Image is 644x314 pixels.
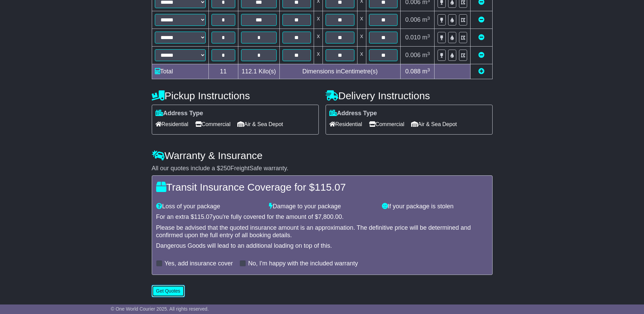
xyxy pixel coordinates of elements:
[238,64,279,79] td: Kilo(s)
[369,119,404,129] span: Commercial
[422,16,430,23] span: m
[379,203,492,210] div: If your package is stolen
[220,165,231,172] span: 250
[195,119,231,129] span: Commercial
[314,11,323,29] td: x
[405,34,421,41] span: 0.010
[111,306,209,312] span: © One World Courier 2025. All rights reserved.
[329,110,377,117] label: Address Type
[478,68,484,75] a: Add new item
[422,68,430,75] span: m
[427,33,430,38] sup: 3
[152,165,493,172] div: All our quotes include a $ FreightSafe warranty.
[314,29,323,47] td: x
[279,64,401,79] td: Dimensions in Centimetre(s)
[314,47,323,64] td: x
[315,181,346,193] span: 115.07
[156,242,488,250] div: Dangerous Goods will lead to an additional loading on top of this.
[153,203,266,210] div: Loss of your package
[152,64,208,79] td: Total
[237,119,283,129] span: Air & Sea Depot
[152,285,185,297] button: Get Quotes
[405,68,421,75] span: 0.088
[156,181,488,193] h4: Transit Insurance Coverage for $
[242,68,257,75] span: 112.1
[427,51,430,56] sup: 3
[478,34,484,41] a: Remove this item
[422,34,430,41] span: m
[329,119,362,129] span: Residential
[411,119,457,129] span: Air & Sea Depot
[156,224,488,239] div: Please be advised that the quoted insurance amount is an approximation. The definitive price will...
[405,52,421,58] span: 0.006
[318,213,342,220] span: 7,800.00
[405,16,421,23] span: 0.006
[478,16,484,23] a: Remove this item
[155,110,203,117] label: Address Type
[357,29,366,47] td: x
[155,119,188,129] span: Residential
[165,260,233,267] label: Yes, add insurance cover
[156,213,488,221] div: For an extra $ you're fully covered for the amount of $ .
[357,11,366,29] td: x
[357,47,366,64] td: x
[152,90,319,101] h4: Pickup Instructions
[194,213,213,220] span: 115.07
[265,203,379,210] div: Damage to your package
[326,90,493,101] h4: Delivery Instructions
[152,150,493,161] h4: Warranty & Insurance
[427,67,430,72] sup: 3
[427,16,430,21] sup: 3
[208,64,238,79] td: 11
[248,260,358,267] label: No, I'm happy with the included warranty
[422,52,430,58] span: m
[478,52,484,58] a: Remove this item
